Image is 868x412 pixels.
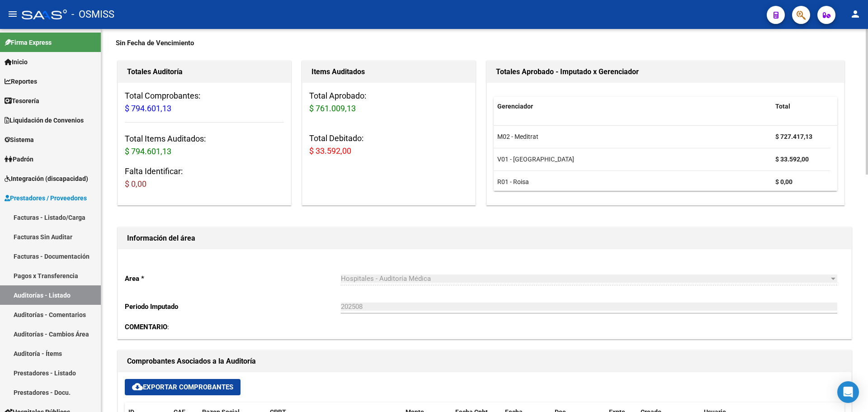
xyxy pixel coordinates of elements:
h3: Total Comprobantes: [125,90,284,115]
strong: $ 33.592,00 [775,156,809,163]
span: - OSMISS [71,5,114,24]
span: Total [775,103,790,110]
div: Open Intercom Messenger [837,381,859,403]
span: Reportes [5,76,37,86]
span: $ 33.592,00 [309,146,351,156]
span: Padrón [5,154,33,164]
h1: Items Auditados [311,65,466,79]
span: Integración (discapacidad) [5,174,88,184]
span: M02 - Meditrat [497,133,538,140]
strong: $ 727.417,13 [775,133,812,140]
p: Area * [125,274,341,284]
span: Gerenciador [497,103,533,110]
span: Sistema [5,135,34,145]
mat-icon: menu [7,9,18,19]
mat-icon: cloud_download [132,381,143,392]
datatable-header-cell: Gerenciador [494,97,772,116]
h3: Total Debitado: [309,132,468,157]
span: Inicio [5,57,28,67]
datatable-header-cell: Total [772,97,830,116]
div: Sin Fecha de Vencimiento [116,38,854,48]
h3: Total Aprobado: [309,90,468,115]
span: R01 - Roisa [497,178,529,185]
strong: COMENTARIO [125,323,167,331]
span: $ 794.601,13 [125,104,171,113]
span: V01 - [GEOGRAPHIC_DATA] [497,156,574,163]
span: : [125,323,169,331]
h3: Total Items Auditados: [125,133,284,158]
span: Prestadores / Proveedores [5,193,87,203]
h1: Información del área [127,231,842,246]
span: $ 0,00 [125,179,146,189]
h1: Totales Aprobado - Imputado x Gerenciador [496,65,835,79]
button: Exportar Comprobantes [125,379,241,395]
h3: Falta Identificar: [125,165,284,190]
span: Firma Express [5,38,52,47]
span: $ 794.601,13 [125,147,171,156]
span: Liquidación de Convenios [5,115,84,125]
strong: $ 0,00 [775,178,793,185]
span: Hospitales - Auditoría Médica [341,275,431,283]
h1: Totales Auditoría [127,65,282,79]
h1: Comprobantes Asociados a la Auditoría [127,354,842,369]
span: Exportar Comprobantes [132,383,233,391]
span: $ 761.009,13 [309,104,356,113]
span: Tesorería [5,96,39,106]
p: Periodo Imputado [125,302,341,312]
mat-icon: person [850,9,861,19]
